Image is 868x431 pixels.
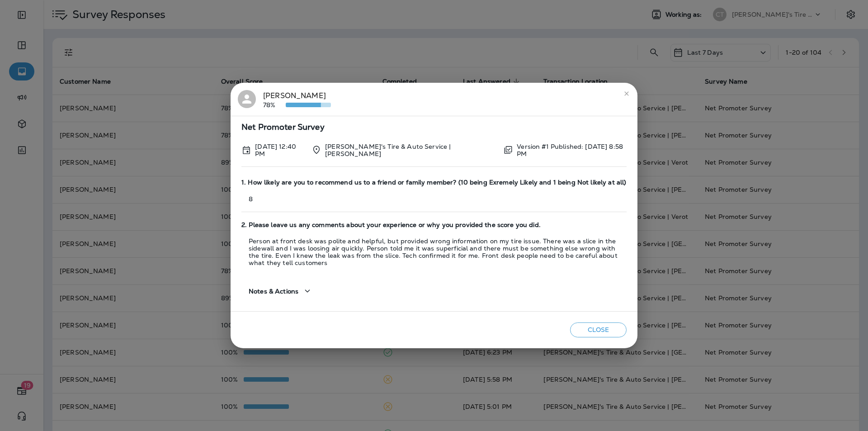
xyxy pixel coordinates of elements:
span: 1. How likely are you to recommend us to a friend or family member? (10 being Exremely Likely and... [241,179,627,186]
p: 78% [263,101,286,109]
button: Notes & Actions [241,278,320,304]
p: Person at front desk was polite and helpful, but provided wrong information on my tire issue. The... [241,237,627,266]
div: [PERSON_NAME] [263,90,331,109]
span: 2. Please leave us any comments about your experience or why you provided the score you did. [241,221,627,229]
button: Close [570,322,627,337]
p: Sep 23, 2025 12:40 PM [255,143,304,157]
p: Version #1 Published: [DATE] 8:58 PM [517,143,627,157]
span: Net Promoter Survey [241,123,627,131]
p: [PERSON_NAME]'s Tire & Auto Service | [PERSON_NAME] [325,143,496,157]
button: close [619,86,634,101]
p: 8 [241,195,627,203]
span: Notes & Actions [249,288,298,295]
